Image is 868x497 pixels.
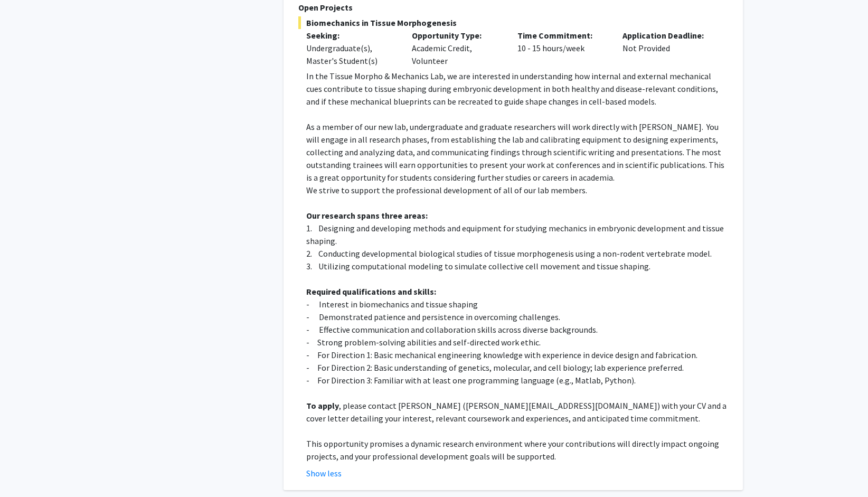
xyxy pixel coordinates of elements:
p: Seeking: [306,29,396,42]
p: , please contact [PERSON_NAME] ([PERSON_NAME][EMAIL_ADDRESS][DOMAIN_NAME]) with your CV and a cov... [306,399,728,425]
div: Academic Credit, Volunteer [404,29,510,67]
p: - Strong problem-solving abilities and self-directed work ethic. [306,336,728,349]
p: Open Projects [298,1,728,14]
button: Show less [306,467,342,480]
p: 2. Conducting developmental biological studies of tissue morphogenesis using a non-rodent vertebr... [306,247,728,260]
p: - Interest in biomechanics and tissue shaping [306,298,728,311]
p: - Effective communication and collaboration skills across diverse backgrounds. [306,323,728,336]
p: Application Deadline: [622,29,712,42]
p: Opportunity Type: [412,29,502,42]
p: - For Direction 2: Basic understanding of genetics, molecular, and cell biology; lab experience p... [306,361,728,374]
strong: Our research spans three areas: [306,210,428,221]
p: - Demonstrated patience and persistence in overcoming challenges. [306,311,728,323]
strong: Required qualifications and skills: [306,286,436,297]
div: 10 - 15 hours/week [510,29,615,67]
p: In the Tissue Morpho & Mechanics Lab, we are interested in understanding how internal and externa... [306,70,728,108]
p: - For Direction 1: Basic mechanical engineering knowledge with experience in device design and fa... [306,349,728,361]
div: Undergraduate(s), Master's Student(s) [306,42,396,67]
div: Not Provided [615,29,720,67]
p: We strive to support the professional development of all of our lab members. [306,184,728,196]
strong: To apply [306,400,339,411]
p: 1. Designing and developing methods and equipment for studying mechanics in embryonic development... [306,222,728,247]
p: As a member of our new lab, undergraduate and graduate researchers will work directly with [PERSO... [306,120,728,184]
p: - For Direction 3: Familiar with at least one programming language (e.g., Matlab, Python). [306,374,728,387]
iframe: Chat [8,449,45,489]
p: Time Commitment: [517,29,607,42]
p: This opportunity promises a dynamic research environment where your contributions will directly i... [306,437,728,463]
p: 3. Utilizing computational modeling to simulate collective cell movement and tissue shaping. [306,260,728,273]
span: Biomechanics in Tissue Morphogenesis [298,16,728,29]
